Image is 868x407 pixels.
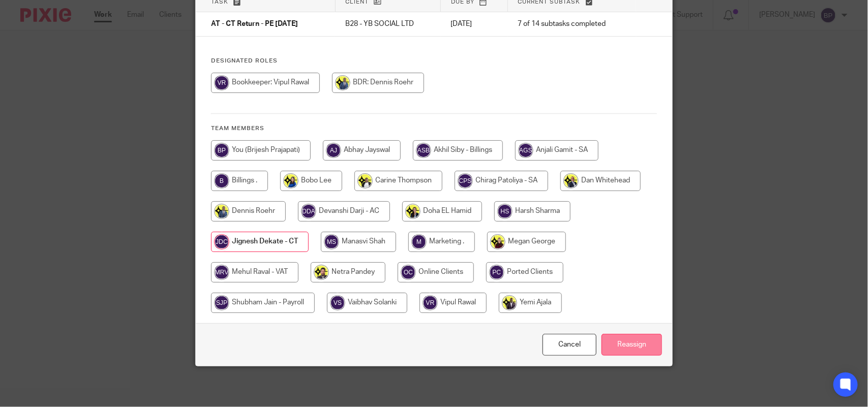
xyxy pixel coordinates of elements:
span: AT - CT Return - PE [DATE] [211,21,298,28]
p: B28 - YB SOCIAL LTD [345,19,431,29]
h4: Team members [211,124,657,133]
h4: Designated Roles [211,57,657,65]
p: [DATE] [451,19,498,29]
a: Close this dialog window [543,334,596,356]
input: Reassign [602,334,662,356]
td: 7 of 14 subtasks completed [507,12,636,37]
